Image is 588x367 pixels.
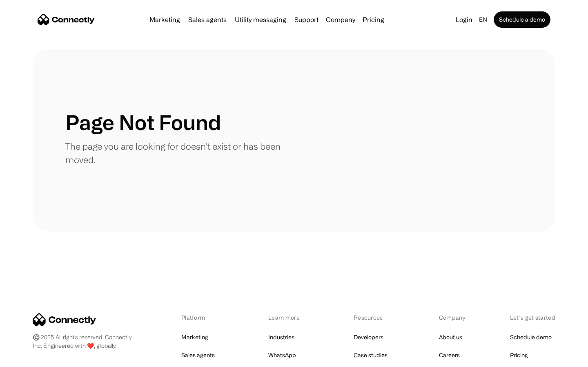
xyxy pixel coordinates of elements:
[268,313,311,322] div: Learn more
[510,313,555,322] div: Let’s get started
[16,353,49,364] ul: Language list
[354,349,388,361] a: Case studies
[146,16,183,23] a: Marketing
[479,14,487,25] div: en
[510,349,528,361] a: Pricing
[185,16,230,23] a: Sales agents
[181,313,226,322] div: Platform
[326,14,355,25] div: Company
[494,11,550,28] a: Schedule a demo
[268,332,294,343] a: Industries
[354,332,383,343] a: Developers
[439,349,460,361] a: Careers
[65,139,294,166] p: The page you are looking for doesn't exist or has been moved.
[291,16,322,23] a: Support
[439,313,468,322] div: Company
[232,16,290,23] a: Utility messaging
[354,313,396,322] div: Resources
[268,349,296,361] a: WhatsApp
[181,332,208,343] a: Marketing
[181,349,215,361] a: Sales agents
[65,110,221,135] h1: Page Not Found
[510,332,552,343] a: Schedule demo
[452,14,476,25] a: Login
[359,16,388,23] a: Pricing
[8,352,49,364] aside: Language selected: English
[439,332,462,343] a: About us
